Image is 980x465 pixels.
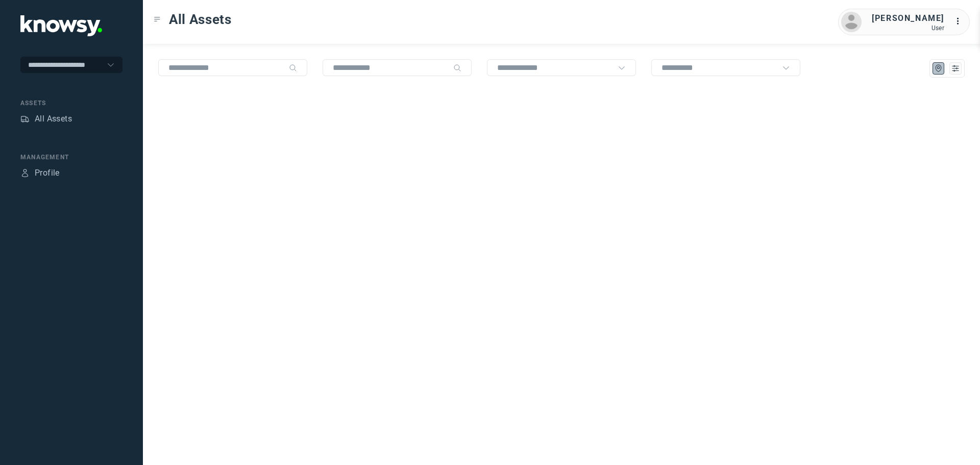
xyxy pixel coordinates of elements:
tspan: ... [955,17,965,25]
div: List [951,64,960,73]
a: AssetsAll Assets [20,113,72,125]
div: Assets [20,99,122,108]
div: All Assets [35,113,72,125]
div: : [954,15,967,29]
img: avatar.png [841,12,862,32]
div: : [954,15,967,28]
a: ProfileProfile [20,167,60,179]
div: [PERSON_NAME] [872,12,944,25]
div: Search [453,64,461,72]
div: Management [20,153,122,162]
span: All Assets [169,10,232,29]
div: User [872,25,944,32]
div: Toggle Menu [154,16,161,23]
div: Map [934,64,943,73]
div: Assets [20,114,30,124]
div: Search [289,64,297,72]
div: Profile [35,167,60,179]
img: Application Logo [20,15,102,36]
div: Profile [20,168,30,178]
